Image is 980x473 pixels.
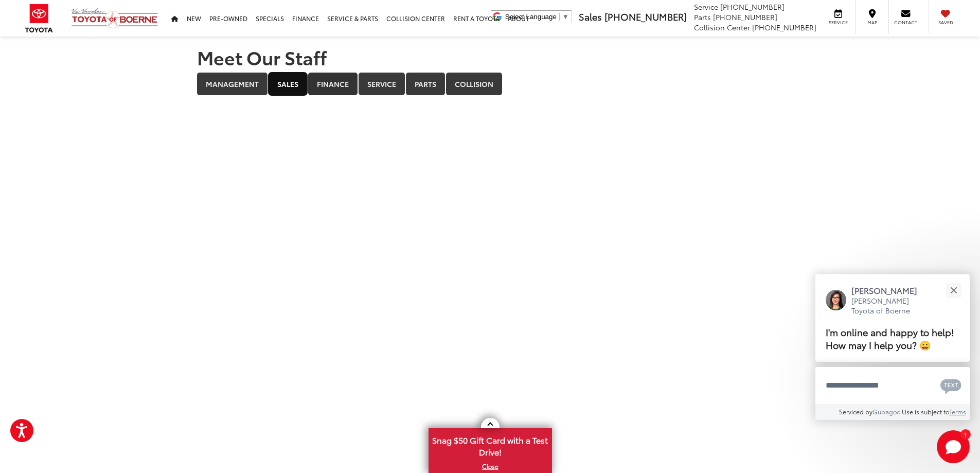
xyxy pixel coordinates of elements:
div: Close[PERSON_NAME][PERSON_NAME] Toyota of BoerneI'm online and happy to help! How may I help you?... [815,274,970,420]
p: [PERSON_NAME] [851,285,928,296]
span: Contact [894,19,917,26]
a: Gubagoo. [872,407,902,416]
a: Service [359,73,405,95]
a: Terms [949,407,966,416]
svg: Start Chat [937,430,970,463]
span: Select Language [505,13,557,21]
a: Select Language​ [505,13,569,21]
a: Finance [308,73,358,95]
span: [PHONE_NUMBER] [752,22,816,32]
button: Close [942,279,965,302]
svg: Text [940,378,961,394]
span: Sales [579,10,602,23]
span: Service [827,19,850,26]
span: Use is subject to [902,407,949,416]
button: Chat with SMS [937,374,965,397]
button: Toggle Chat Window [937,430,970,463]
span: Serviced by [839,407,872,416]
span: ​ [559,13,560,21]
a: Parts [406,73,445,95]
span: ▼ [562,13,569,21]
a: Sales [269,73,307,95]
span: [PHONE_NUMBER] [604,10,687,23]
span: Service [694,2,718,12]
span: Saved [934,19,957,26]
h1: Meet Our Staff [197,47,783,67]
span: Map [861,19,883,26]
span: [PHONE_NUMBER] [720,2,785,12]
span: Snag $50 Gift Card with a Test Drive! [430,429,551,461]
span: 1 [964,432,967,436]
span: Collision Center [694,22,750,32]
div: Department Tabs [197,73,783,96]
span: Parts [694,12,711,22]
a: Collision [446,73,502,95]
p: [PERSON_NAME] Toyota of Boerne [851,296,928,316]
textarea: Type your message [815,367,970,404]
span: [PHONE_NUMBER] [713,12,777,22]
span: I'm online and happy to help! How may I help you? 😀 [826,325,954,352]
a: Management [197,73,268,95]
img: Vic Vaughan Toyota of Boerne [71,8,158,29]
